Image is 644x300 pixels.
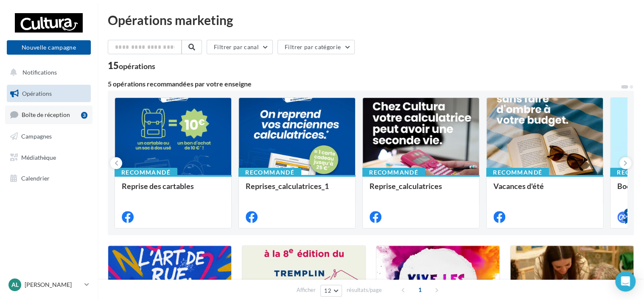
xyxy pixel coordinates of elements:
div: 5 opérations recommandées par votre enseigne [108,81,620,87]
span: 1 [413,283,427,297]
button: Filtrer par canal [207,40,273,54]
button: Nouvelle campagne [7,40,91,55]
a: Calendrier [5,169,92,187]
span: Calendrier [21,175,50,182]
p: [PERSON_NAME] [25,281,81,289]
span: Afficher [297,286,316,294]
div: Recommandé [238,168,301,177]
div: Vacances d'été [493,182,596,199]
span: Al [11,281,19,289]
div: 3 [81,112,87,119]
div: opérations [119,62,155,70]
a: Boîte de réception3 [5,106,92,124]
div: Reprise_calculatrices [370,182,472,199]
div: Reprise des cartables [122,182,224,199]
div: Reprises_calculatrices_1 [246,182,348,199]
div: 15 [108,61,155,70]
div: 4 [624,208,632,216]
span: Médiathèque [21,153,56,161]
div: Opérations marketing [108,14,634,26]
span: Boîte de réception [22,111,70,118]
span: Notifications [22,69,57,76]
a: Opérations [5,85,92,103]
span: résultats/page [347,286,382,294]
button: Notifications [5,64,89,81]
a: Al [PERSON_NAME] [7,277,91,293]
span: Opérations [22,90,52,97]
a: Médiathèque [5,149,92,167]
span: 12 [324,287,331,294]
a: Campagnes [5,128,92,145]
div: Recommandé [115,168,177,177]
div: Open Intercom Messenger [615,271,636,292]
span: Campagnes [21,133,52,140]
div: Recommandé [362,168,425,177]
button: 12 [320,285,342,297]
div: Recommandé [486,168,549,177]
button: Filtrer par catégorie [277,40,355,54]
